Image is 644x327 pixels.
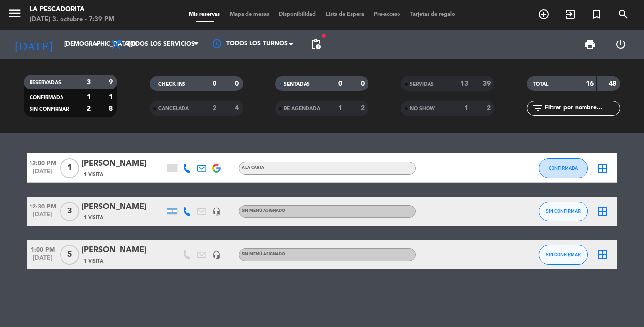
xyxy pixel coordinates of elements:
span: 1 [60,158,79,178]
span: CONFIRMADA [549,165,578,171]
strong: 3 [87,79,91,86]
i: filter_list [532,102,544,114]
span: [DATE] [27,255,59,266]
span: Mapa de mesas [225,12,274,17]
strong: 1 [464,105,468,112]
div: [PERSON_NAME] [81,244,165,257]
input: Filtrar por nombre... [544,103,620,114]
strong: 13 [460,80,468,87]
span: 1 Visita [84,214,103,222]
i: arrow_drop_down [92,38,103,50]
span: print [584,38,596,50]
strong: 2 [87,105,91,112]
span: SENTADAS [284,82,310,87]
i: turned_in_not [591,8,603,20]
span: A LA CARTA [242,166,264,170]
span: RESERVADAS [30,80,61,85]
span: 1:00 PM [27,243,59,255]
button: CONFIRMADA [539,158,588,178]
span: 3 [60,202,79,221]
img: google-logo.png [212,164,221,173]
strong: 0 [338,80,342,87]
span: CHECK INS [158,82,185,87]
strong: 2 [213,105,216,112]
span: NO SHOW [410,106,435,111]
strong: 39 [483,80,492,87]
i: headset_mic [212,250,221,259]
div: [PERSON_NAME] [81,157,165,170]
span: Mis reservas [184,12,225,17]
span: SIN CONFIRMAR [546,208,581,214]
i: add_circle_outline [538,8,550,20]
span: CANCELADA [158,106,189,111]
i: search [617,8,629,20]
strong: 0 [361,80,367,87]
button: SIN CONFIRMAR [539,245,588,265]
i: [DATE] [7,33,60,55]
span: CONFIRMADA [30,95,63,100]
div: LOG OUT [606,30,637,59]
i: border_all [597,249,609,261]
span: Sin menú asignado [242,252,285,256]
i: menu [7,6,22,21]
span: Lista de Espera [321,12,369,17]
strong: 9 [109,79,115,86]
span: 12:00 PM [27,157,59,168]
span: Sin menú asignado [242,209,285,213]
div: [DATE] 3. octubre - 7:39 PM [30,15,114,25]
strong: 1 [338,105,342,112]
strong: 0 [213,80,216,87]
i: exit_to_app [564,8,576,20]
span: 12:30 PM [27,200,59,211]
strong: 1 [87,94,91,101]
i: border_all [597,206,609,217]
span: 1 Visita [84,257,103,265]
i: border_all [597,162,609,174]
strong: 0 [235,80,241,87]
strong: 16 [586,80,594,87]
span: [DATE] [27,168,59,179]
i: power_settings_new [615,38,627,50]
span: SIN CONFIRMAR [546,252,581,257]
button: menu [7,6,22,24]
span: Tarjetas de regalo [405,12,460,17]
strong: 1 [109,94,115,101]
strong: 2 [361,105,367,112]
span: SIN CONFIRMAR [30,107,69,112]
span: 1 Visita [84,171,103,178]
span: fiber_manual_record [321,33,327,39]
div: La Pescadorita [30,5,114,15]
span: Todos los servicios [127,41,195,48]
span: SERVIDAS [410,82,434,87]
span: 5 [60,245,79,265]
strong: 2 [487,105,492,112]
span: Pre-acceso [369,12,405,17]
strong: 48 [609,80,618,87]
i: headset_mic [212,207,221,216]
span: Disponibilidad [274,12,321,17]
button: SIN CONFIRMAR [539,202,588,221]
span: pending_actions [310,38,322,50]
strong: 4 [235,105,241,112]
strong: 8 [109,105,115,112]
span: TOTAL [533,82,548,87]
span: [DATE] [27,211,59,223]
div: [PERSON_NAME] [81,201,165,213]
span: RE AGENDADA [284,106,320,111]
